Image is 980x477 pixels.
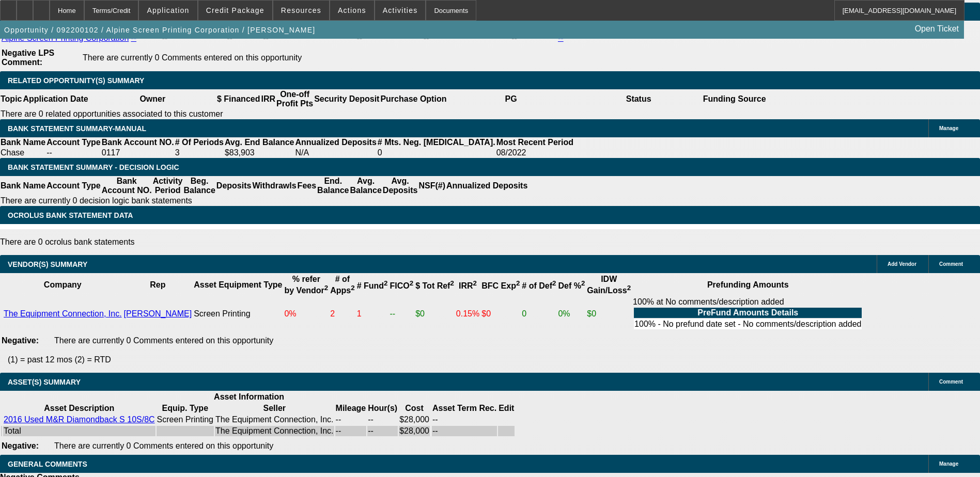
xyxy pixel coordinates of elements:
[380,89,447,109] th: Purchase Option
[516,279,520,287] sup: 2
[194,280,282,289] b: Asset Equipment Type
[216,176,252,196] th: Deposits
[4,426,155,436] div: Total
[351,284,354,292] sup: 2
[330,275,354,295] b: # of Apps
[399,415,430,425] td: $28,000
[383,6,418,14] span: Activities
[911,20,963,38] a: Open Ticket
[297,176,317,196] th: Fees
[368,404,397,412] b: Hour(s)
[335,415,367,425] td: --
[139,1,197,20] button: Application
[314,89,380,109] th: Security Deposit
[4,26,315,34] span: Opportunity / 092200102 / Alpine Screen Printing Corporation / [PERSON_NAME]
[46,148,101,158] td: --
[446,176,528,196] th: Annualized Deposits
[377,148,496,158] td: 0
[405,404,424,412] b: Cost
[558,281,585,290] b: Def %
[522,281,556,290] b: # of Def
[214,392,284,401] b: Asset Information
[939,125,958,131] span: Manage
[193,297,283,331] td: Screen Printing
[627,284,631,292] sup: 2
[633,297,863,330] div: 100% at No comments/description added
[2,49,54,67] b: Negative LPS Comment:
[206,6,265,14] span: Credit Package
[294,148,377,158] td: N/A
[8,378,81,386] span: ASSET(S) SUMMARY
[586,297,631,331] td: $0
[101,176,152,196] th: Bank Account NO.
[888,261,916,267] span: Add Vendor
[330,297,355,331] td: 2
[375,1,426,20] button: Activities
[447,89,574,109] th: PG
[415,281,454,290] b: $ Tot Ref
[276,89,314,109] th: One-off Profit Pts
[284,297,329,331] td: 0%
[263,404,286,412] b: Seller
[432,415,497,425] td: --
[147,6,189,14] span: Application
[284,275,328,295] b: % refer by Vendor
[418,176,446,196] th: NSF(#)
[2,336,39,345] b: Negative:
[175,137,224,148] th: # Of Periods
[377,137,496,148] th: # Mts. Neg. [MEDICAL_DATA].
[357,281,388,290] b: # Fund
[157,403,214,414] th: Equip. Type
[697,308,798,317] b: PreFund Amounts Details
[575,89,703,109] th: Status
[473,279,477,287] sup: 2
[8,260,87,268] span: VENDOR(S) SUMMARY
[281,6,321,14] span: Resources
[349,176,382,196] th: Avg. Balance
[521,297,556,331] td: 0
[324,284,328,292] sup: 2
[273,1,329,20] button: Resources
[335,426,367,436] td: --
[336,404,366,412] b: Mileage
[939,261,963,267] span: Comment
[89,89,216,109] th: Owner
[317,176,349,196] th: End. Balance
[8,124,146,133] span: BANK STATEMENT SUMMARY-MANUAL
[356,297,388,331] td: 1
[4,415,155,424] a: 2016 Used M&R Diamondback S 10S/8C
[252,176,297,196] th: Withdrawls
[399,426,430,436] td: $28,000
[44,404,114,412] b: Asset Description
[8,211,133,219] span: OCROLUS BANK STATEMENT DATA
[224,148,295,158] td: $83,903
[83,53,302,62] span: There are currently 0 Comments entered on this opportunity
[150,280,165,289] b: Rep
[54,441,273,450] span: There are currently 0 Comments entered on this opportunity
[2,441,39,450] b: Negative:
[939,461,958,467] span: Manage
[634,319,862,329] td: 100% - No prefund date set - No comments/description added
[8,163,179,171] span: Bank Statement Summary - Decision Logic
[54,336,273,345] span: There are currently 0 Comments entered on this opportunity
[8,76,144,85] span: RELATED OPPORTUNITY(S) SUMMARY
[703,89,767,109] th: Funding Source
[44,280,82,289] b: Company
[46,176,101,196] th: Account Type
[410,279,413,287] sup: 2
[481,281,520,290] b: BFC Exp
[101,148,175,158] td: 0117
[557,297,585,331] td: 0%
[496,148,574,158] td: 08/2022
[198,1,272,20] button: Credit Package
[101,137,175,148] th: Bank Account NO.
[496,137,574,148] th: Most Recent Period
[157,415,214,425] td: Screen Printing
[294,137,377,148] th: Annualized Deposits
[338,6,366,14] span: Actions
[432,426,497,436] td: --
[124,309,192,318] a: [PERSON_NAME]
[581,279,585,287] sup: 2
[46,137,101,148] th: Account Type
[432,404,496,412] b: Asset Term Rec.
